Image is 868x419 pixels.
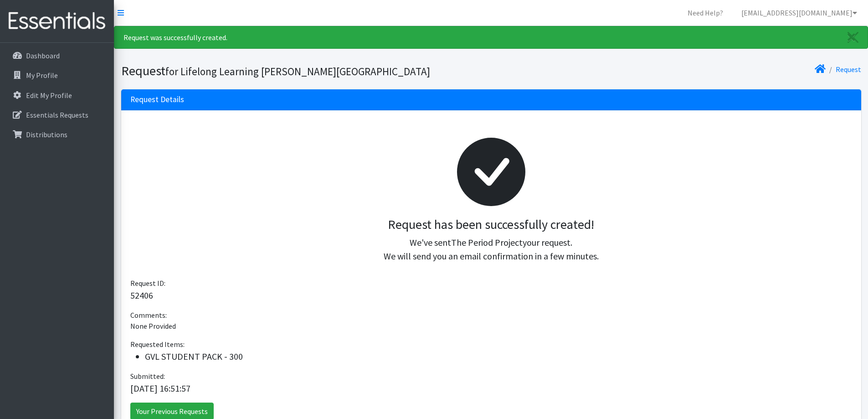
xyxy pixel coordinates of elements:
span: Submitted: [130,372,165,381]
p: Essentials Requests [26,110,88,119]
a: Request [836,65,861,74]
p: We've sent your request. We will send you an email confirmation in a few minutes. [138,236,845,263]
p: Dashboard [26,51,60,60]
h3: Request Details [130,95,184,104]
a: Distributions [4,125,110,144]
li: GVL STUDENT PACK - 300 [145,350,852,363]
p: 52406 [130,289,852,302]
p: Distributions [26,130,67,139]
span: Request ID: [130,279,165,288]
a: Close [838,26,868,48]
img: HumanEssentials [4,6,110,36]
div: Request was successfully created. [114,26,868,49]
span: The Period Project [451,237,523,248]
a: Edit My Profile [4,86,110,104]
p: [DATE] 16:51:57 [130,382,852,395]
span: None Provided [130,321,176,331]
a: Need Help? [680,4,730,22]
a: Essentials Requests [4,106,110,124]
small: for Lifelong Learning [PERSON_NAME][GEOGRAPHIC_DATA] [165,65,430,78]
h1: Request [121,63,488,79]
h3: Request has been successfully created! [138,217,845,233]
a: [EMAIL_ADDRESS][DOMAIN_NAME] [734,4,864,22]
span: Comments: [130,310,167,320]
p: My Profile [26,71,58,80]
p: Edit My Profile [26,91,72,100]
a: My Profile [4,66,110,84]
span: Requested Items: [130,340,185,349]
a: Dashboard [4,47,110,65]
